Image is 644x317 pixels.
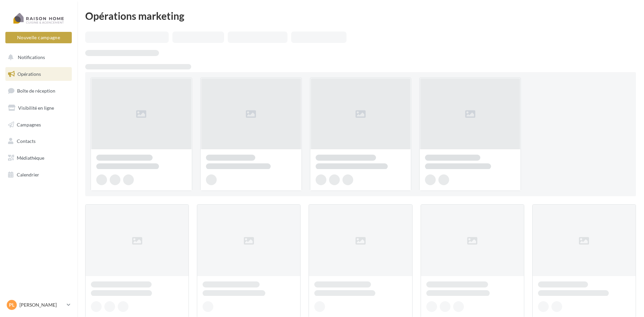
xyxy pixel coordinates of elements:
[17,88,55,94] span: Boîte de réception
[17,172,39,177] span: Calendrier
[4,134,73,148] a: Contacts
[19,302,64,308] p: [PERSON_NAME]
[4,50,70,64] button: Notifications
[5,32,72,43] button: Nouvelle campagne
[17,121,41,127] span: Campagnes
[4,118,73,132] a: Campagnes
[4,151,73,165] a: Médiathèque
[17,155,44,161] span: Médiathèque
[4,84,73,98] a: Boîte de réception
[4,67,73,81] a: Opérations
[5,299,72,311] a: PL [PERSON_NAME]
[17,138,36,144] span: Contacts
[18,105,54,111] span: Visibilité en ligne
[17,71,41,77] span: Opérations
[4,168,73,182] a: Calendrier
[9,302,14,308] span: PL
[85,11,636,21] div: Opérations marketing
[18,54,45,60] span: Notifications
[4,101,73,115] a: Visibilité en ligne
